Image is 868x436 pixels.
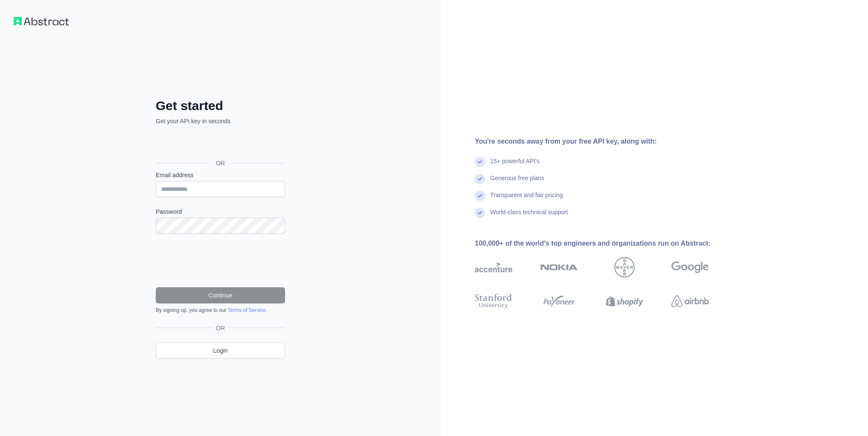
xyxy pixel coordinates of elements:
img: bayer [614,257,635,277]
a: Login [156,343,285,359]
img: check mark [475,208,485,218]
img: check mark [475,174,485,184]
div: 15+ powerful API's [490,157,540,174]
label: Password [156,207,285,216]
img: payoneer [540,292,578,311]
img: accenture [475,257,512,277]
img: google [671,257,709,277]
img: stanford university [475,292,512,311]
img: shopify [606,292,643,311]
button: Continue [156,287,285,303]
img: check mark [475,191,485,201]
img: Workflow [14,17,69,25]
h2: Get started [156,98,285,113]
div: You're seconds away from your free API key, along with: [475,136,736,147]
div: Generous free plans [490,174,544,191]
div: Transparent and fair pricing [490,191,563,208]
div: 100,000+ of the world's top engineers and organizations run on Abstract: [475,238,736,249]
a: Terms of Service [228,307,266,313]
div: World-class technical support [490,208,568,225]
img: airbnb [671,292,709,311]
span: OR [209,159,232,167]
iframe: “使用 Google 账号登录”按钮 [151,135,288,153]
span: OR [213,324,228,332]
div: By signing up, you agree to our . [156,307,285,314]
label: Email address [156,171,285,179]
p: Get your API key in seconds [156,117,285,125]
img: check mark [475,157,485,167]
iframe: reCAPTCHA [156,244,285,277]
img: nokia [540,257,578,277]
